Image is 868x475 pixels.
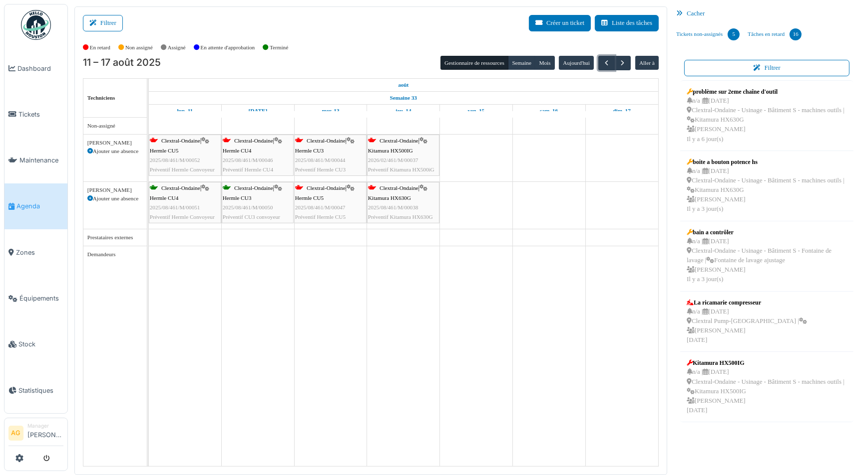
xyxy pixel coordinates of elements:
a: 11 août 2025 [396,79,411,91]
span: Hermle CU3 [223,195,251,201]
a: AG Manager[PERSON_NAME] [8,422,63,446]
img: Badge_color-CXgf-gQk.svg [21,10,51,40]
div: La ricamarie compresseur [687,298,807,307]
button: Aujourd'hui [559,56,594,70]
a: problème sur 2eme chaîne d'outil n/a |[DATE] Clextral-Ondaine - Usinage - Bâtiment S - machines o... [684,85,850,147]
div: Ajouter une absence [87,194,143,203]
a: 15 août 2025 [465,105,487,117]
a: Semaine 33 [388,92,420,104]
a: Zones [4,229,67,275]
span: Préventif CU3 convoyeur [223,214,280,220]
a: boite a bouton potence hs n/a |[DATE] Clextral-Ondaine - Usinage - Bâtiment S - machines outils |... [684,155,850,217]
span: Préventif Hermle CU5 [295,214,346,220]
div: n/a | [DATE] Clextral-Ondaine - Usinage - Bâtiment S - machines outils | Kitamura HX500IG [PERSON... [687,367,847,415]
div: Kitamura HX500IG [687,358,847,367]
button: Précédent [598,56,615,70]
span: 2026/02/461/M/00037 [368,157,419,163]
span: 2025/08/461/M/00044 [295,157,346,163]
span: Préventif Hermle Convoyeur [150,214,215,220]
span: Dashboard [17,64,63,73]
div: Manager [27,422,63,430]
a: Tâches en retard [744,21,806,48]
a: Stock [4,321,67,367]
a: 17 août 2025 [610,105,633,117]
div: Prestataires externes [87,233,143,242]
span: Stock [18,339,63,349]
div: n/a | [DATE] Clextral Pump-[GEOGRAPHIC_DATA] | [PERSON_NAME] [DATE] [687,307,807,345]
button: Créer un ticket [529,15,591,31]
span: Préventif Hermle Convoyeur [150,166,215,172]
div: n/a | [DATE] Clextral-Ondaine - Usinage - Bâtiment S - machines outils | Kitamura HX630G [PERSON_... [687,96,847,144]
a: 11 août 2025 [175,105,196,117]
div: | [150,136,220,174]
span: Clextral-Ondaine [380,138,419,144]
button: Filtrer [684,60,850,76]
span: 2025/08/461/M/00047 [295,204,346,210]
span: 2025/08/461/M/00046 [223,157,273,163]
span: Zones [16,248,63,257]
a: bain a contrôler n/a |[DATE] Clextral-Ondaine - Usinage - Bâtiment S - Fontaine de lavage |Fontai... [684,225,850,287]
button: Gestionnaire de ressources [440,56,508,70]
a: Tickets non-assignés [672,21,744,48]
span: Clextral-Ondaine [161,185,200,191]
a: 12 août 2025 [246,105,270,117]
div: [PERSON_NAME] [87,139,143,147]
li: [PERSON_NAME] [27,422,63,444]
div: 5 [728,28,740,40]
a: Dashboard [4,45,67,91]
div: boite a bouton potence hs [687,158,847,166]
div: | [223,183,293,222]
button: Semaine [508,56,535,70]
div: | [295,136,366,174]
span: Maintenance [19,156,63,165]
button: Mois [535,56,555,70]
span: Hermle CU4 [150,195,178,201]
div: Ajouter une absence [87,147,143,156]
span: 2025/08/461/M/00052 [150,157,200,163]
button: Liste des tâches [595,15,659,31]
span: Préventif Hermle CU3 [295,166,346,172]
div: n/a | [DATE] Clextral-Ondaine - Usinage - Bâtiment S - Fontaine de lavage | Fontaine de lavage aj... [687,237,847,285]
span: Hermle CU5 [150,148,178,154]
span: Kitamura HX500IG [368,148,413,154]
span: 2025/08/461/M/00050 [223,204,273,210]
span: Agenda [16,201,63,211]
label: Assigné [168,43,186,52]
label: En retard [90,43,110,52]
span: Clextral-Ondaine [161,138,200,144]
span: Hermle CU3 [295,148,324,154]
a: Statistiques [4,367,67,413]
div: Demandeurs [87,250,143,259]
a: Agenda [4,183,67,229]
div: Cacher [672,6,862,21]
span: Techniciens [87,95,115,101]
span: Statistiques [18,386,63,395]
a: Maintenance [4,138,67,183]
span: Préventif Kitamura HX630G [368,214,433,220]
a: Kitamura HX500IG n/a |[DATE] Clextral-Ondaine - Usinage - Bâtiment S - machines outils |Kitamura ... [684,356,850,418]
span: Hermle CU5 [295,195,324,201]
h2: 11 – 17 août 2025 [83,57,161,69]
li: AG [8,426,23,441]
span: Hermle CU4 [223,148,251,154]
span: Préventif Hermle CU4 [223,166,273,172]
span: Préventif Kitamura HX500iG [368,166,434,172]
div: | [368,183,438,222]
a: 14 août 2025 [393,105,414,117]
div: 16 [790,28,802,40]
a: Tickets [4,91,67,137]
div: | [295,183,366,222]
span: 2025/08/461/M/00051 [150,204,200,210]
label: Non assigné [125,43,153,52]
div: n/a | [DATE] Clextral-Ondaine - Usinage - Bâtiment S - machines outils | Kitamura HX630G [PERSON_... [687,166,847,214]
a: 16 août 2025 [537,105,560,117]
div: | [223,136,293,174]
button: Aller à [635,56,659,70]
label: Terminé [270,43,288,52]
div: | [368,136,438,174]
a: Équipements [4,275,67,321]
div: bain a contrôler [687,228,847,237]
span: Kitamura HX630G [368,195,411,201]
span: Clextral-Ondaine [307,138,346,144]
